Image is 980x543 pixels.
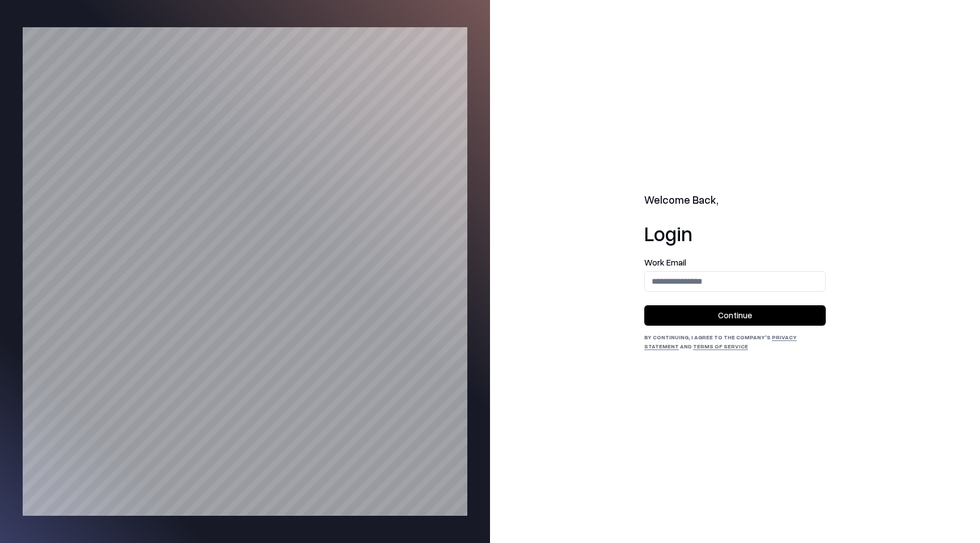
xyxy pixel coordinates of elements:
[644,305,826,326] button: Continue
[644,334,797,350] a: Privacy Statement
[644,332,826,351] div: By continuing, I agree to the Company's and
[644,222,826,245] h1: Login
[644,258,826,267] label: Work Email
[693,343,748,350] a: Terms of Service
[644,192,826,208] h2: Welcome Back,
